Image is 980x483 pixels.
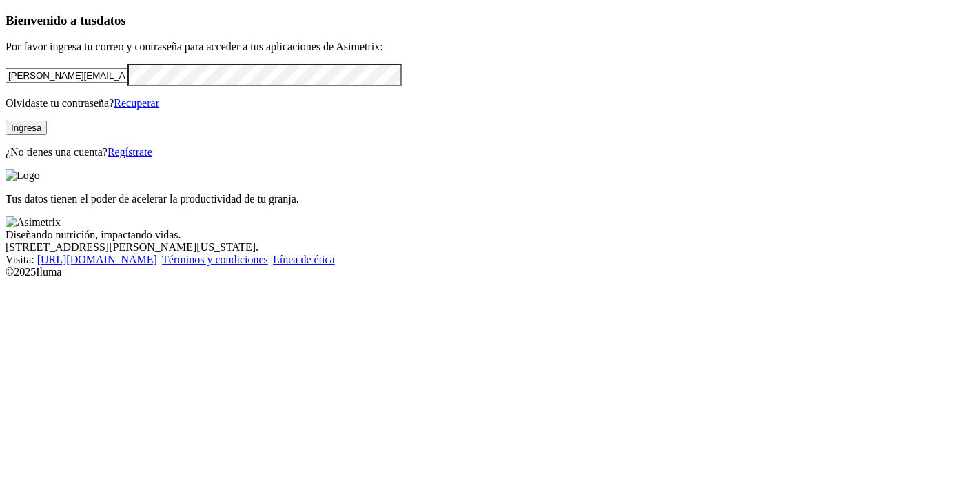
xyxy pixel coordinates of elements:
[6,254,974,266] div: Visita : | |
[6,266,974,278] div: © 2025 Iluma
[6,146,974,158] p: ¿No tienes una cuenta?
[6,241,974,254] div: [STREET_ADDRESS][PERSON_NAME][US_STATE].
[6,229,974,241] div: Diseñando nutrición, impactando vidas.
[6,41,974,53] p: Por favor ingresa tu correo y contraseña para acceder a tus aplicaciones de Asimetrix:
[162,254,268,265] a: Términos y condiciones
[37,254,157,265] a: [URL][DOMAIN_NAME]
[6,193,974,205] p: Tus datos tienen el poder de acelerar la productividad de tu granja.
[273,254,335,265] a: Línea de ética
[108,146,152,158] a: Regístrate
[6,121,47,135] button: Ingresa
[96,13,126,28] span: datos
[6,169,40,182] img: Logo
[114,97,159,109] a: Recuperar
[6,13,974,28] h3: Bienvenido a tus
[6,68,127,83] input: Tu correo
[6,97,974,110] p: Olvidaste tu contraseña?
[6,216,61,229] img: Asimetrix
